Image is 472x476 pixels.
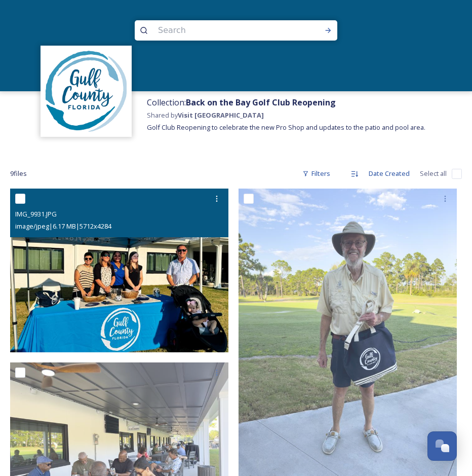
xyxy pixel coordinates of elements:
[10,189,228,352] img: IMG_9931.JPG
[147,123,425,132] span: Golf Club Reopening to celebrate the new Pro Shop and updates to the patio and pool area.
[153,19,292,42] input: Search
[427,431,457,461] button: Open Chat
[15,222,111,231] span: image/jpeg | 6.17 MB | 5712 x 4284
[364,164,415,184] div: Date Created
[147,97,336,108] span: Collection:
[15,209,57,218] span: IMG_9931.JPG
[420,169,447,178] span: Select all
[147,111,264,120] span: Shared by
[186,97,336,108] strong: Back on the Bay Golf Club Reopening
[10,169,27,178] span: 9 file s
[46,51,127,132] img: download%20%282%29.png
[178,111,264,120] strong: Visit [GEOGRAPHIC_DATA]
[297,164,335,184] div: Filters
